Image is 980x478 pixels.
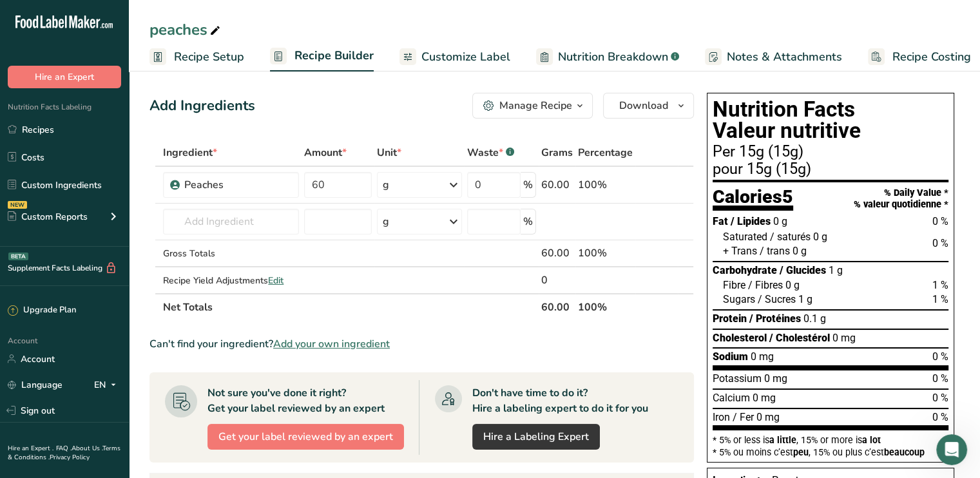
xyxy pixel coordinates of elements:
div: g [383,177,389,193]
div: Upgrade Plan [8,304,76,317]
span: peu [793,447,809,457]
th: Net Totals [160,293,539,320]
a: Privacy Policy [50,453,90,462]
span: Ingredient [163,145,217,160]
span: 0 % [932,215,948,227]
span: Edit [268,274,283,287]
span: 0 g [813,231,827,243]
div: Waste [467,145,514,160]
span: / Fibres [748,279,783,291]
a: Hire a Labeling Expert [472,424,600,450]
div: peaches [149,18,223,41]
span: Customize Label [421,48,510,66]
a: FAQ . [56,444,72,453]
span: 0 mg [832,332,856,344]
div: % Daily Value * % valeur quotidienne * [854,187,948,210]
button: Get your label reviewed by an expert [207,424,404,450]
div: pour 15g (15g) [713,162,948,177]
span: Calcium [713,392,750,404]
span: Cholesterol [713,332,767,344]
div: Calories [713,187,793,211]
a: Notes & Attachments [705,43,842,72]
span: Unit [377,145,401,160]
span: a lot [862,435,881,445]
a: Recipe Setup [149,43,244,72]
section: * 5% or less is , 15% or more is [713,430,948,457]
span: Sugars [723,293,755,305]
div: Peaches [184,177,291,193]
a: Nutrition Breakdown [536,43,679,72]
a: Recipe Builder [270,41,374,72]
span: 0 % [932,350,948,363]
div: 60.00 [541,177,573,193]
div: Not sure you've done it right? Get your label reviewed by an expert [207,385,385,416]
a: Customize Label [399,43,510,72]
span: / trans [760,245,790,257]
span: a little [769,435,796,445]
span: 0 g [793,245,807,257]
span: Potassium [713,372,762,385]
div: Recipe Yield Adjustments [163,274,298,287]
div: Add Ingredients [149,95,255,117]
span: Nutrition Breakdown [558,48,668,66]
span: 1 % [932,293,948,305]
div: NEW [8,201,27,209]
span: 0 mg [753,392,776,404]
span: 0 % [932,411,948,423]
span: 1 % [932,279,948,291]
span: beaucoup [884,447,925,457]
span: Grams [541,145,573,160]
span: / saturés [770,231,811,243]
span: Fibre [723,279,745,291]
span: 0 % [932,372,948,385]
span: 0 g [773,215,787,227]
th: 60.00 [539,293,575,320]
span: Notes & Attachments [727,48,842,66]
iframe: Intercom live chat [936,434,967,465]
span: 0 mg [756,411,780,423]
span: Protein [713,312,747,325]
a: Recipe Costing [868,43,971,72]
span: Percentage [578,145,633,160]
span: 5 [782,186,793,207]
span: 0 g [785,279,800,291]
div: 100% [578,245,633,261]
span: / Sucres [758,293,796,305]
span: Sodium [713,350,748,363]
span: Add your own ingredient [273,336,390,352]
span: / Cholestérol [769,332,830,344]
input: Add Ingredient [163,209,298,234]
div: Custom Reports [8,210,88,224]
a: Language [8,374,62,396]
span: + Trans [723,245,757,257]
span: / Fer [733,411,754,423]
a: About Us . [72,444,102,453]
span: Recipe Costing [892,48,971,66]
span: 0 % [932,237,948,249]
span: Carbohydrate [713,264,777,276]
div: 60.00 [541,245,573,261]
span: / Protéines [749,312,801,325]
div: * 5% ou moins c’est , 15% ou plus c’est [713,448,948,457]
th: 100% [575,293,635,320]
h1: Nutrition Facts Valeur nutritive [713,99,948,142]
div: g [383,214,389,229]
div: Gross Totals [163,247,298,260]
button: Hire an Expert [8,66,121,88]
div: Per 15g (15g) [713,144,948,160]
div: Don't have time to do it? Hire a labeling expert to do it for you [472,385,648,416]
div: Can't find your ingredient? [149,336,694,352]
div: BETA [8,253,28,260]
span: / Lipides [731,215,771,227]
div: 0 [541,272,573,288]
span: Saturated [723,231,767,243]
span: Amount [304,145,347,160]
span: 0.1 g [803,312,826,325]
a: Terms & Conditions . [8,444,120,462]
span: 1 g [829,264,843,276]
span: Get your label reviewed by an expert [218,429,393,445]
span: Fat [713,215,728,227]
span: 1 g [798,293,812,305]
span: Recipe Builder [294,47,374,64]
span: / Glucides [780,264,826,276]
